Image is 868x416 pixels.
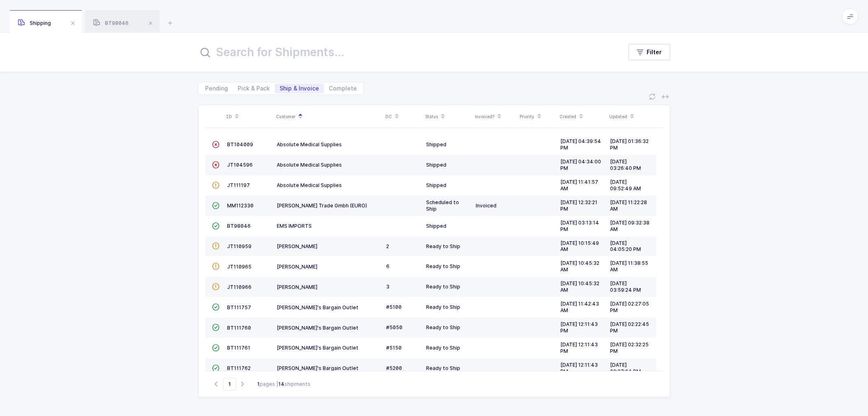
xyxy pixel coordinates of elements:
[386,243,389,249] span: 2
[198,42,612,62] input: Search for Shipments...
[277,284,317,290] span: [PERSON_NAME]
[277,365,359,371] span: [PERSON_NAME]'s Bargain Outlet
[610,199,647,212] span: [DATE] 11:22:28 AM
[93,20,129,26] span: BT98046
[212,223,219,229] span: 
[426,162,446,168] span: Shipped
[227,243,251,249] span: JT110959
[560,321,598,334] span: [DATE] 12:11:43 PM
[226,110,271,123] div: ID
[647,48,662,56] span: Filter
[212,243,219,249] span: 
[560,179,598,191] span: [DATE] 11:41:57 AM
[386,263,389,269] span: 6
[257,381,310,388] div: pages | shipments
[277,304,359,310] span: [PERSON_NAME]'s Bargain Outlet
[280,86,319,91] span: Ship & Invoice
[560,240,599,253] span: [DATE] 10:15:49 AM
[227,162,253,168] span: JT104596
[329,86,357,91] span: Complete
[212,263,219,269] span: 
[277,264,317,270] span: [PERSON_NAME]
[426,141,446,147] span: Shipped
[212,162,219,168] span: 
[560,260,599,273] span: [DATE] 10:45:32 AM
[277,162,342,168] span: Absolute Medical Supplies
[560,301,599,313] span: [DATE] 11:42:43 AM
[277,141,342,147] span: Absolute Medical Supplies
[610,240,641,253] span: [DATE] 04:05:20 PM
[426,284,460,290] span: Ready to Ship
[560,110,604,123] div: Created
[212,324,219,330] span: 
[628,44,670,60] button: Filter
[426,243,460,249] span: Ready to Ship
[227,284,251,290] span: JT110966
[476,202,514,209] div: Invoiced
[277,223,312,229] span: EMS IMPORTS
[223,378,236,391] span: Go to
[610,362,641,374] span: [DATE] 02:37:04 PM
[385,110,420,123] div: DC
[227,325,251,331] span: BT111760
[610,301,649,313] span: [DATE] 02:27:05 PM
[277,345,359,351] span: [PERSON_NAME]'s Bargain Outlet
[609,110,654,123] div: Updated
[560,199,597,212] span: [DATE] 12:32:21 PM
[227,365,251,371] span: BT111762
[238,86,270,91] span: Pick & Pack
[227,223,251,229] span: BT98046
[212,345,219,351] span: 
[277,243,317,249] span: [PERSON_NAME]
[560,220,599,232] span: [DATE] 03:13:14 PM
[227,141,253,147] span: BT104009
[276,110,380,123] div: Customer
[426,345,460,351] span: Ready to Ship
[205,86,228,91] span: Pending
[212,365,219,371] span: 
[610,179,641,191] span: [DATE] 09:52:49 AM
[386,345,402,351] span: #5150
[212,141,219,147] span: 
[610,341,649,354] span: [DATE] 02:32:25 PM
[426,223,446,229] span: Shipped
[560,280,599,293] span: [DATE] 10:45:32 AM
[426,182,446,188] span: Shipped
[277,325,359,331] span: [PERSON_NAME]'s Bargain Outlet
[277,202,367,209] span: [PERSON_NAME] Trade Gmbh (EURO)
[610,280,641,293] span: [DATE] 03:59:24 PM
[227,182,250,188] span: JT111197
[212,284,219,290] span: 
[610,158,641,171] span: [DATE] 03:26:40 PM
[425,110,470,123] div: Status
[386,365,402,371] span: #5200
[386,304,402,310] span: #5100
[278,381,284,387] b: 14
[227,345,250,351] span: BT111761
[520,110,555,123] div: Priority
[227,264,251,270] span: JT110965
[386,324,402,330] span: #5050
[610,321,649,334] span: [DATE] 02:22:45 PM
[386,284,389,290] span: 3
[560,341,598,354] span: [DATE] 12:11:43 PM
[18,20,51,26] span: Shipping
[560,158,601,171] span: [DATE] 04:34:00 PM
[277,182,342,188] span: Absolute Medical Supplies
[560,362,598,374] span: [DATE] 12:11:43 PM
[227,304,251,310] span: BT111757
[212,304,219,310] span: 
[610,220,649,232] span: [DATE] 09:32:38 AM
[212,182,219,188] span: 
[257,381,260,387] b: 1
[426,365,460,371] span: Ready to Ship
[426,263,460,269] span: Ready to Ship
[610,138,649,151] span: [DATE] 01:36:32 PM
[426,304,460,310] span: Ready to Ship
[212,202,219,209] span: 
[560,138,601,151] span: [DATE] 04:39:54 PM
[426,199,459,212] span: Scheduled to Ship
[227,202,254,209] span: MM112330
[610,260,648,273] span: [DATE] 11:38:55 AM
[426,324,460,330] span: Ready to Ship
